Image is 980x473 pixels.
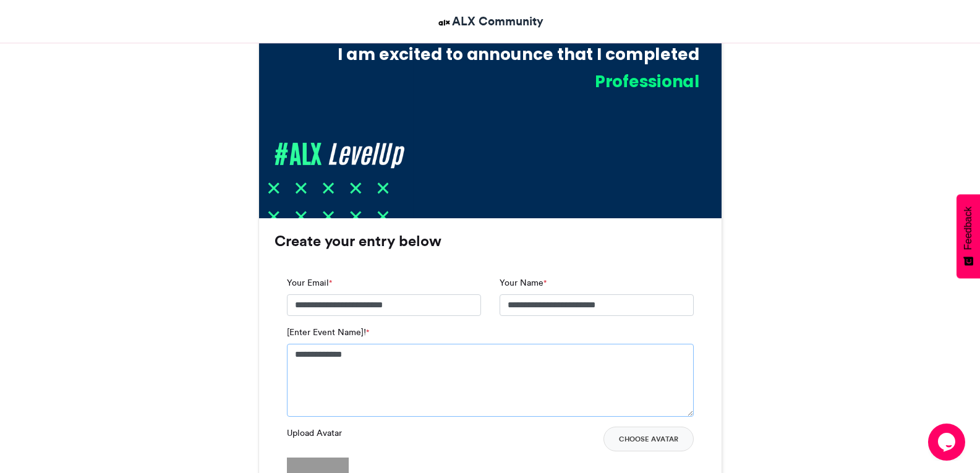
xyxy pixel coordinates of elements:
label: Upload Avatar [287,427,342,440]
h3: Create your entry below [275,234,706,249]
label: Your Email [287,276,332,289]
div: Professional [346,70,699,93]
label: [Enter Event Name]! [287,326,369,339]
label: Your Name [500,276,547,289]
iframe: chat widget [928,424,968,461]
button: Choose Avatar [603,427,694,451]
a: ALX Community [437,12,543,30]
div: I am excited to announce that I completed [326,43,699,66]
span: Feedback [963,207,974,250]
button: Feedback - Show survey [957,194,980,278]
img: ALX Community [437,15,452,30]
